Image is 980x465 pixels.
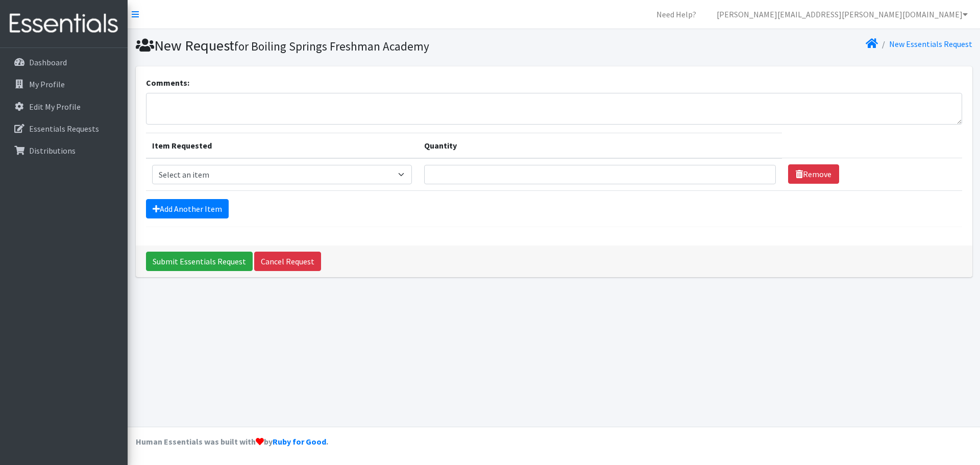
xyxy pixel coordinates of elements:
th: Item Requested [146,133,419,158]
img: HumanEssentials [4,7,124,41]
a: My Profile [4,74,124,94]
p: Essentials Requests [29,124,99,134]
a: Remove [788,164,839,184]
a: Dashboard [4,52,124,72]
a: Add Another Item [146,199,229,218]
a: Cancel Request [254,252,321,271]
a: Need Help? [648,4,704,25]
a: Ruby for Good [273,436,326,447]
h1: New Request [136,37,550,55]
p: My Profile [29,79,65,89]
a: Essentials Requests [4,118,124,139]
input: Submit Essentials Request [146,252,253,271]
a: New Essentials Request [889,39,972,49]
a: Edit My Profile [4,96,124,117]
strong: Human Essentials was built with by . [136,436,328,447]
a: Distributions [4,140,124,161]
p: Edit My Profile [29,102,81,112]
th: Quantity [418,133,782,158]
p: Distributions [29,145,76,156]
p: Dashboard [29,57,67,67]
small: for Boiling Springs Freshman Academy [234,39,429,54]
label: Comments: [146,77,189,89]
a: [PERSON_NAME][EMAIL_ADDRESS][PERSON_NAME][DOMAIN_NAME] [708,4,976,25]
